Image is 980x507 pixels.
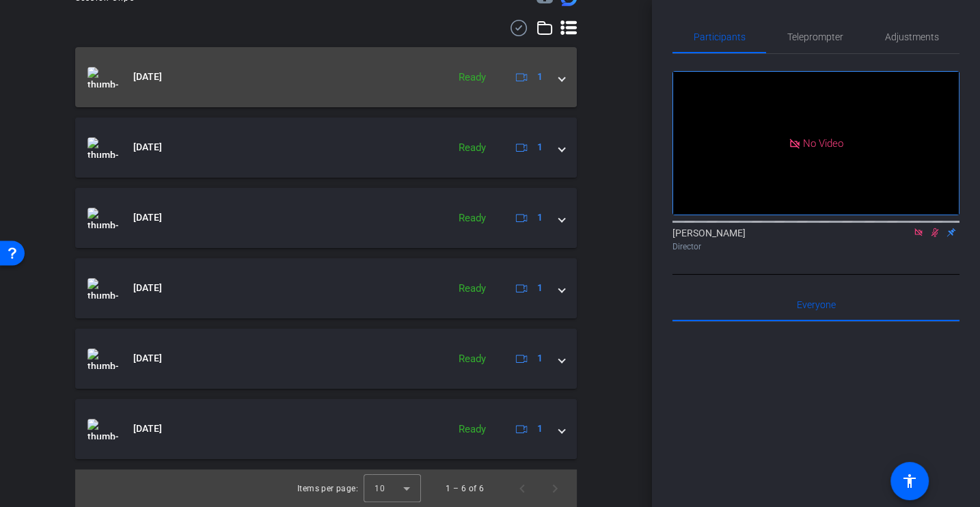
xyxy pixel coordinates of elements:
[694,32,746,42] span: Participants
[452,281,493,297] div: Ready
[87,419,118,439] img: thumb-nail
[133,422,162,436] span: [DATE]
[87,278,118,299] img: thumb-nail
[133,351,162,366] span: [DATE]
[901,473,918,489] mat-icon: accessibility
[537,140,543,154] span: 1
[537,210,543,225] span: 1
[672,241,959,253] div: Director
[452,140,493,156] div: Ready
[87,137,118,158] img: thumb-nail
[75,188,577,248] mat-expansion-panel-header: thumb-nail[DATE]Ready1
[787,32,843,42] span: Teleprompter
[133,140,162,154] span: [DATE]
[446,482,484,495] div: 1 – 6 of 6
[75,118,577,178] mat-expansion-panel-header: thumb-nail[DATE]Ready1
[452,70,493,85] div: Ready
[537,70,543,84] span: 1
[537,422,543,436] span: 1
[885,32,939,42] span: Adjustments
[452,210,493,226] div: Ready
[133,281,162,295] span: [DATE]
[133,210,162,225] span: [DATE]
[452,422,493,437] div: Ready
[75,47,577,107] mat-expansion-panel-header: thumb-nail[DATE]Ready1
[672,226,959,253] div: [PERSON_NAME]
[75,399,577,459] mat-expansion-panel-header: thumb-nail[DATE]Ready1
[537,351,543,366] span: 1
[133,70,162,84] span: [DATE]
[87,208,118,228] img: thumb-nail
[539,472,571,505] button: Next page
[803,137,843,149] span: No Video
[297,482,358,495] div: Items per page:
[506,472,539,505] button: Previous page
[797,300,836,310] span: Everyone
[87,348,118,369] img: thumb-nail
[75,329,577,389] mat-expansion-panel-header: thumb-nail[DATE]Ready1
[87,67,118,87] img: thumb-nail
[537,281,543,295] span: 1
[452,351,493,367] div: Ready
[75,258,577,318] mat-expansion-panel-header: thumb-nail[DATE]Ready1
